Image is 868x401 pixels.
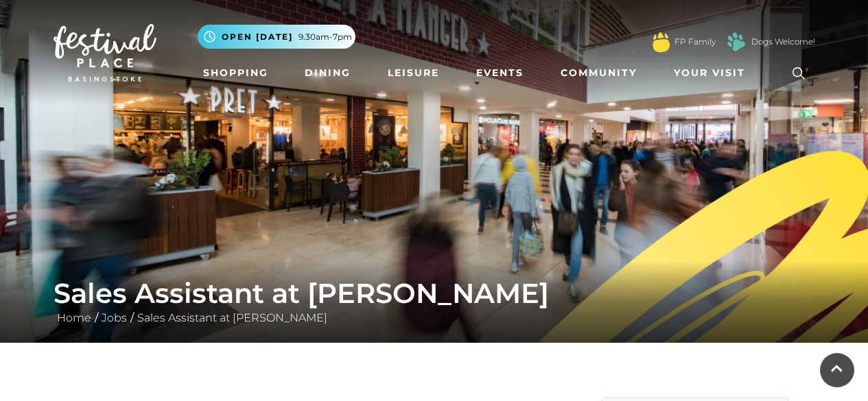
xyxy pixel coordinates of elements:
[134,311,331,324] a: Sales Assistant at [PERSON_NAME]
[382,60,445,86] a: Leisure
[555,60,642,86] a: Community
[198,25,355,49] button: Open [DATE] 9.30am-7pm
[43,277,825,326] div: / /
[98,311,130,324] a: Jobs
[674,66,745,80] span: Your Visit
[751,36,815,48] a: Dogs Welcome!
[675,36,716,48] a: FP Family
[54,24,156,82] img: Festival Place Logo
[668,60,758,86] a: Your Visit
[54,277,815,310] h1: Sales Assistant at [PERSON_NAME]
[54,311,95,324] a: Home
[298,31,352,43] span: 9.30am-7pm
[299,60,356,86] a: Dining
[198,60,274,86] a: Shopping
[471,60,529,86] a: Events
[222,31,293,43] span: Open [DATE]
